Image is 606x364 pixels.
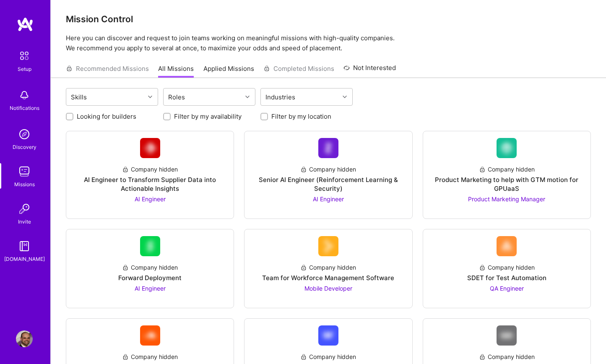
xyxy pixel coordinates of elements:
[304,285,352,292] span: Mobile Developer
[430,175,584,193] div: Product Marketing to help with GTM motion for GPUaaS
[16,163,33,180] img: teamwork
[77,112,136,121] label: Looking for builders
[122,352,178,361] div: Company hidden
[318,325,338,346] img: Company Logo
[497,236,517,256] img: Company Logo
[135,195,166,203] span: AI Engineer
[251,236,405,301] a: Company LogoCompany hiddenTeam for Workforce Management SoftwareMobile Developer
[10,104,39,112] div: Notifications
[14,180,35,189] div: Missions
[135,285,166,292] span: AI Engineer
[4,255,45,263] div: [DOMAIN_NAME]
[18,65,31,73] div: Setup
[16,87,33,104] img: bell
[263,91,297,103] div: Industries
[318,236,338,256] img: Company Logo
[14,330,35,347] a: User Avatar
[479,165,535,174] div: Company hidden
[16,47,33,65] img: setup
[140,236,160,256] img: Company Logo
[318,138,338,158] img: Company Logo
[203,64,254,78] a: Applied Missions
[497,138,517,158] img: Company Logo
[313,195,344,203] span: AI Engineer
[300,165,356,174] div: Company hidden
[140,325,160,346] img: Company Logo
[251,138,405,212] a: Company LogoCompany hiddenSenior AI Engineer (Reinforcement Learning & Security)AI Engineer
[16,238,33,255] img: guide book
[490,285,524,292] span: QA Engineer
[479,352,535,361] div: Company hidden
[166,91,187,103] div: Roles
[479,263,535,272] div: Company hidden
[430,236,584,301] a: Company LogoCompany hiddenSDET for Test AutomationQA Engineer
[245,95,250,99] i: icon Chevron
[343,63,396,78] a: Not Interested
[271,112,331,121] label: Filter by my location
[73,138,227,212] a: Company LogoCompany hiddenAI Engineer to Transform Supplier Data into Actionable InsightsAI Engineer
[262,273,394,282] div: Team for Workforce Management Software
[69,91,89,103] div: Skills
[140,138,160,158] img: Company Logo
[158,64,194,78] a: All Missions
[468,195,545,203] span: Product Marketing Manager
[66,14,591,24] h3: Mission Control
[13,143,36,151] div: Discovery
[73,175,227,193] div: AI Engineer to Transform Supplier Data into Actionable Insights
[300,263,356,272] div: Company hidden
[497,325,517,346] img: Company Logo
[66,33,591,53] p: Here you can discover and request to join teams working on meaningful missions with high-quality ...
[118,273,182,282] div: Forward Deployment
[73,236,227,301] a: Company LogoCompany hiddenForward DeploymentAI Engineer
[300,352,356,361] div: Company hidden
[467,273,546,282] div: SDET for Test Automation
[16,200,33,217] img: Invite
[16,126,33,143] img: discovery
[148,95,152,99] i: icon Chevron
[122,263,178,272] div: Company hidden
[430,138,584,212] a: Company LogoCompany hiddenProduct Marketing to help with GTM motion for GPUaaSProduct Marketing M...
[174,112,242,121] label: Filter by my availability
[122,165,178,174] div: Company hidden
[251,175,405,193] div: Senior AI Engineer (Reinforcement Learning & Security)
[343,95,347,99] i: icon Chevron
[18,217,31,226] div: Invite
[17,17,34,32] img: logo
[16,330,33,347] img: User Avatar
